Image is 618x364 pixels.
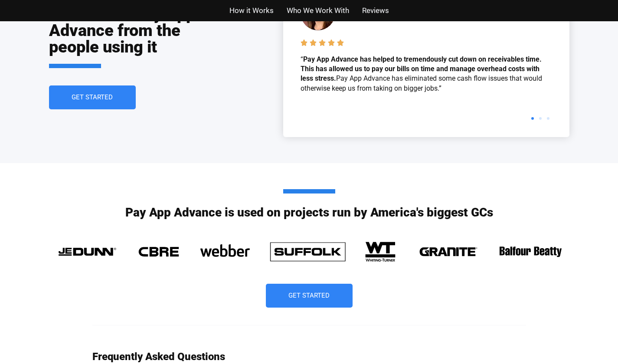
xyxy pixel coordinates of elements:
div: Rated 5 out of 5 [301,39,346,48]
h2: Hear about Pay App Advance from the people using it [49,6,198,68]
span: Go to slide 1 [531,117,534,120]
a: Who We Work With [287,4,349,17]
b: Pay App Advance has helped to tremendously cut down on receivables time. This has allowed us to p... [301,55,542,83]
a: Get Started [266,284,353,308]
span: Go to slide 2 [539,117,542,120]
a: Reviews [362,4,389,17]
a: Get Started [49,85,136,109]
span: Go to slide 3 [547,117,549,120]
p: “ Pay App Advance has eliminated some cash flow issues that would otherwise keep us from taking o... [301,55,552,94]
span: Get Started [288,292,330,299]
h3: Pay App Advance is used on projects run by America's biggest GCs [125,189,493,219]
h3: Frequently Asked Questions [92,351,225,362]
span: Get Started [72,94,113,101]
a: How it Works [229,4,274,17]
